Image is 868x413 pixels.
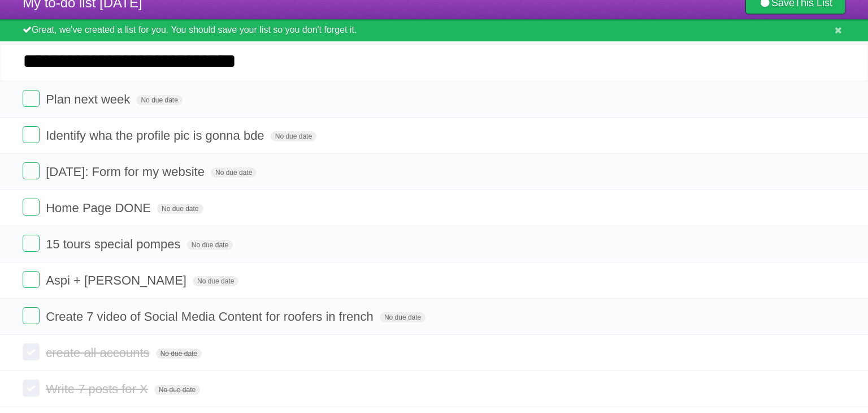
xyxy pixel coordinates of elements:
[46,201,154,215] span: Home Page DONE
[46,346,152,360] span: create all accounts
[23,235,40,252] label: Done
[23,307,40,324] label: Done
[46,309,376,324] span: Create 7 video of Social Media Content for roofers in french
[46,382,151,396] span: Write 7 posts for X
[23,343,40,360] label: Done
[46,92,133,106] span: Plan next week
[46,273,189,287] span: Aspi + [PERSON_NAME]
[23,90,40,107] label: Done
[380,312,426,322] span: No due date
[23,126,40,143] label: Done
[271,131,316,141] span: No due date
[46,237,183,251] span: 15 tours special pompes
[136,95,182,105] span: No due date
[46,165,207,179] span: [DATE]: Form for my website
[193,276,238,286] span: No due date
[23,271,40,288] label: Done
[23,380,40,397] label: Done
[156,349,202,359] span: No due date
[211,167,257,178] span: No due date
[23,199,40,216] label: Done
[157,204,203,214] span: No due date
[154,385,200,395] span: No due date
[46,128,267,143] span: Identify wha the profile pic is gonna bde
[187,240,233,250] span: No due date
[23,162,40,179] label: Done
